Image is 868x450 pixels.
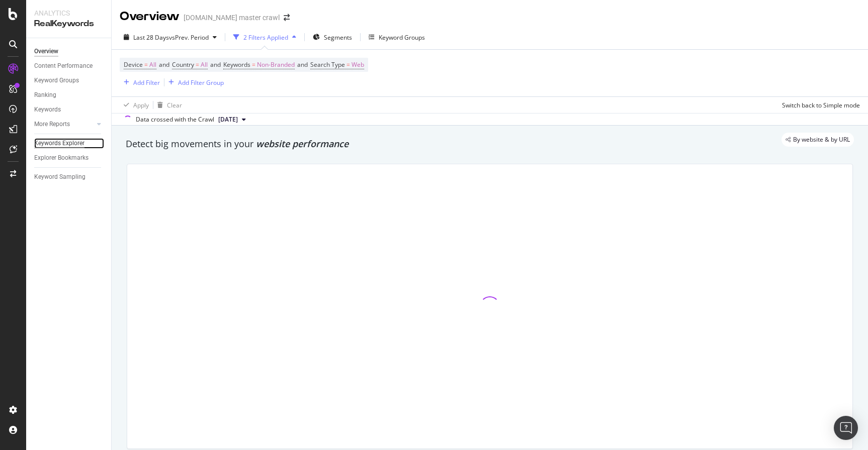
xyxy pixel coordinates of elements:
[34,90,104,100] a: Ranking
[34,104,104,115] a: Keywords
[34,172,104,182] a: Keyword Sampling
[782,133,854,147] div: legacy label
[379,33,425,42] div: Keyword Groups
[120,76,160,88] button: Add Filter
[167,101,182,109] div: Clear
[34,61,93,71] div: Content Performance
[124,60,143,69] span: Device
[34,46,104,57] a: Overview
[346,60,350,69] span: =
[34,153,104,163] a: Explorer Bookmarks
[34,119,70,130] div: More Reports
[133,101,149,109] div: Apply
[34,119,94,130] a: More Reports
[120,29,221,45] button: Last 28 DaysvsPrev. Period
[223,60,250,69] span: Keywords
[34,138,104,149] a: Keywords Explorer
[324,33,352,42] span: Segments
[218,115,238,124] span: 2025 Aug. 4th
[34,46,58,57] div: Overview
[34,8,103,18] div: Analytics
[778,97,860,113] button: Switch back to Simple mode
[34,138,84,149] div: Keywords Explorer
[184,13,280,23] div: [DOMAIN_NAME] master crawl
[149,58,156,72] span: All
[834,416,858,440] div: Open Intercom Messenger
[214,114,250,126] button: [DATE]
[164,76,224,88] button: Add Filter Group
[120,97,149,113] button: Apply
[284,14,290,21] div: arrow-right-arrow-left
[34,104,61,115] div: Keywords
[201,58,208,72] span: All
[133,78,160,87] div: Add Filter
[159,60,169,69] span: and
[34,172,85,182] div: Keyword Sampling
[144,60,148,69] span: =
[136,115,214,124] div: Data crossed with the Crawl
[252,60,255,69] span: =
[243,33,288,42] div: 2 Filters Applied
[352,58,364,72] span: Web
[34,75,104,86] a: Keyword Groups
[365,29,429,45] button: Keyword Groups
[34,153,89,163] div: Explorer Bookmarks
[196,60,199,69] span: =
[34,18,103,30] div: RealKeywords
[133,33,169,42] span: Last 28 Days
[172,60,194,69] span: Country
[169,33,209,42] span: vs Prev. Period
[229,29,300,45] button: 2 Filters Applied
[178,78,224,87] div: Add Filter Group
[257,58,295,72] span: Non-Branded
[153,97,182,113] button: Clear
[793,137,850,143] span: By website & by URL
[34,61,104,71] a: Content Performance
[310,60,345,69] span: Search Type
[210,60,221,69] span: and
[309,29,356,45] button: Segments
[297,60,308,69] span: and
[782,101,860,109] div: Switch back to Simple mode
[34,90,56,100] div: Ranking
[120,8,180,25] div: Overview
[34,75,79,86] div: Keyword Groups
